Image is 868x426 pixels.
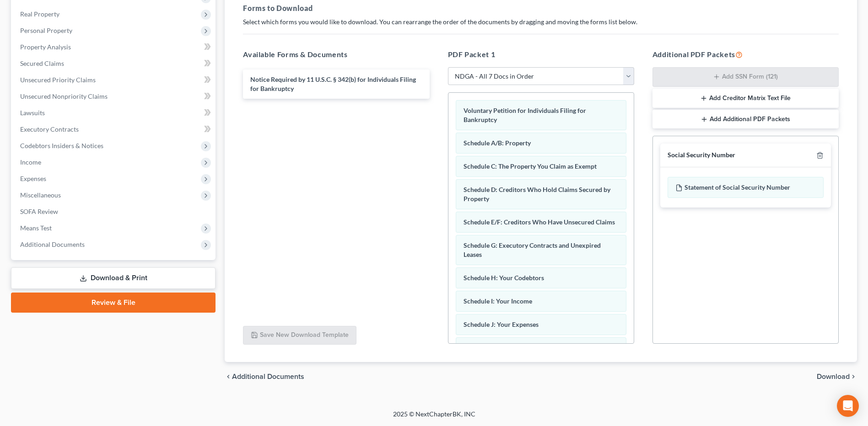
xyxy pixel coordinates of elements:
[20,142,103,149] span: Codebtors Insiders & Notices
[20,76,96,84] span: Unsecured Priority Claims
[464,106,586,123] span: Voluntary Petition for Individuals Filing for Bankruptcy
[20,27,72,34] span: Personal Property
[464,297,532,305] span: Schedule I: Your Income
[20,59,64,67] span: Secured Claims
[20,10,59,18] span: Real Property
[817,373,850,380] span: Download
[13,203,216,220] a: SOFA Review
[652,67,839,87] button: Add SSN Form (121)
[850,373,857,380] i: chevron_right
[652,110,839,129] button: Add Additional PDF Packets
[464,320,539,328] span: Schedule J: Your Expenses
[173,410,695,426] div: 2025 © NextChapterBK, INC
[464,274,544,282] span: Schedule H: Your Codebtors
[13,55,216,72] a: Secured Claims
[11,267,216,289] a: Download & Print
[20,109,45,117] span: Lawsuits
[20,92,108,100] span: Unsecured Nonpriority Claims
[11,293,216,313] a: Review & File
[817,373,857,380] button: Download chevron_right
[448,49,634,60] h5: PDF Packet 1
[243,3,839,14] h5: Forms to Download
[20,175,46,182] span: Expenses
[243,49,429,60] h5: Available Forms & Documents
[13,72,216,88] a: Unsecured Priority Claims
[464,218,615,226] span: Schedule E/F: Creditors Who Have Unsecured Claims
[13,39,216,55] a: Property Analysis
[13,121,216,138] a: Executory Contracts
[464,139,531,147] span: Schedule A/B: Property
[668,177,824,198] div: Statement of Social Security Number
[652,49,839,60] h5: Additional PDF Packets
[243,17,839,27] p: Select which forms you would like to download. You can rearrange the order of the documents by dr...
[13,105,216,121] a: Lawsuits
[13,88,216,105] a: Unsecured Nonpriority Claims
[668,151,735,160] div: Social Security Number
[20,158,41,166] span: Income
[20,208,58,215] span: SOFA Review
[20,224,52,232] span: Means Test
[464,186,610,202] span: Schedule D: Creditors Who Hold Claims Secured by Property
[464,241,601,258] span: Schedule G: Executory Contracts and Unexpired Leases
[652,89,839,108] button: Add Creditor Matrix Text File
[225,373,232,380] i: chevron_left
[20,191,61,199] span: Miscellaneous
[464,162,597,170] span: Schedule C: The Property You Claim as Exempt
[20,240,85,248] span: Additional Documents
[243,326,356,345] button: Save New Download Template
[837,395,859,417] div: Open Intercom Messenger
[20,43,71,51] span: Property Analysis
[232,373,304,380] span: Additional Documents
[20,125,79,133] span: Executory Contracts
[250,75,416,92] span: Notice Required by 11 U.S.C. § 342(b) for Individuals Filing for Bankruptcy
[225,373,304,380] a: chevron_left Additional Documents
